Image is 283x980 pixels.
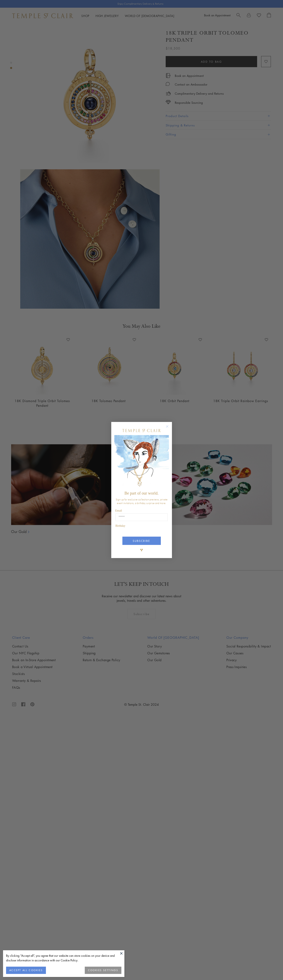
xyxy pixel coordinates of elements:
[122,429,161,432] img: Temple St. Clair
[6,953,121,963] div: By clicking “Accept all”, you agree that our website can store cookies on your device and disclos...
[116,524,125,527] span: Birthday
[167,426,172,431] button: Close dialog
[116,513,168,521] input: Email
[122,537,161,545] button: SUBSCRIBE
[114,435,169,489] img: c4a9eb12-d91a-4d4a-8ee0-386386f4f338.jpeg
[138,546,146,554] img: TSC
[85,967,121,974] button: COOKIES SETTINGS
[115,509,122,512] span: Email
[116,498,167,505] span: Sign up for exclusive collection previews, private event invitations, a birthday surprise and more.
[6,967,46,974] button: ACCEPT ALL COOKIES
[124,491,158,495] span: Be part of our world.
